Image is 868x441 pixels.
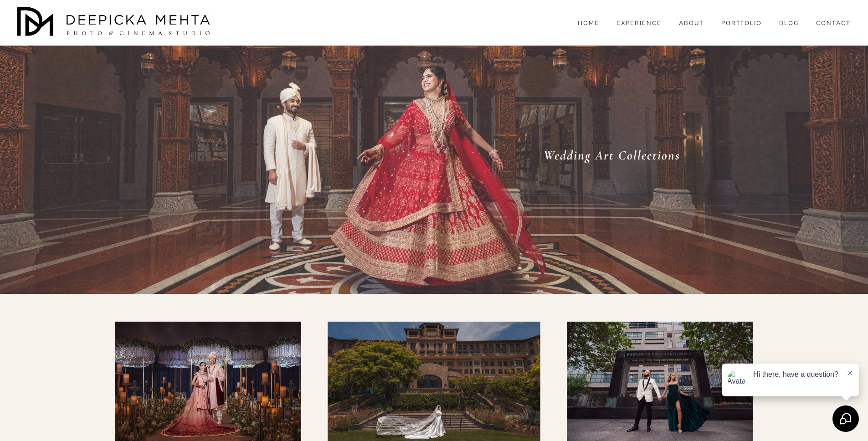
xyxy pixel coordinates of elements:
[679,19,704,27] a: ABOUT
[779,19,799,27] a: folder dropdown
[544,148,680,163] em: Wedding Art Collections
[721,19,762,27] a: PORTFOLIO
[816,19,851,27] a: CONTACT
[17,7,213,39] img: Austin Wedding Photographer - Deepicka Mehta Photography &amp; Cinematography
[578,19,599,27] a: HOME
[616,19,662,27] a: EXPERIENCE
[779,20,799,27] span: BLOG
